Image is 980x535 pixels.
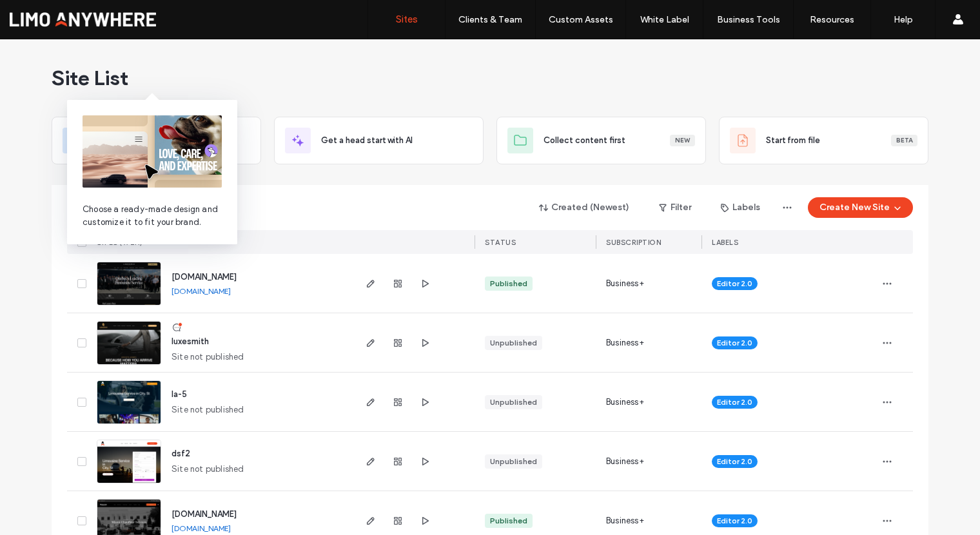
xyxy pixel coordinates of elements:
[717,337,752,349] span: Editor 2.0
[171,272,237,282] a: [DOMAIN_NAME]
[606,277,644,290] span: Business+
[544,134,625,147] span: Collect content first
[719,117,928,164] div: Start from fileBeta
[549,14,613,25] label: Custom Assets
[171,523,231,533] a: [DOMAIN_NAME]
[606,336,644,349] span: Business+
[171,463,244,476] span: Site not published
[891,135,917,146] div: Beta
[808,197,913,218] button: Create New Site
[810,14,854,25] label: Resources
[894,14,913,25] label: Help
[606,396,644,409] span: Business+
[717,456,752,467] span: Editor 2.0
[766,134,820,147] span: Start from file
[646,197,704,218] button: Filter
[490,396,537,408] div: Unpublished
[606,455,644,468] span: Business+
[640,14,689,25] label: White Label
[171,404,244,416] span: Site not published
[528,197,641,218] button: Created (Newest)
[171,509,237,519] a: [DOMAIN_NAME]
[171,449,190,458] a: dsf2
[171,336,209,346] a: luxesmith
[717,278,752,289] span: Editor 2.0
[606,514,644,527] span: Business+
[670,135,695,146] div: New
[52,117,261,164] div: Start with a template
[171,351,244,364] span: Site not published
[171,389,187,399] a: la-5
[606,238,661,247] span: SUBSCRIPTION
[490,456,537,467] div: Unpublished
[717,515,752,527] span: Editor 2.0
[97,238,143,247] span: SITES (9/211)
[496,117,706,164] div: Collect content firstNew
[396,14,418,25] label: Sites
[490,278,527,289] div: Published
[274,117,484,164] div: Get a head start with AI
[52,65,128,91] span: Site List
[717,14,780,25] label: Business Tools
[717,396,752,408] span: Editor 2.0
[321,134,413,147] span: Get a head start with AI
[485,238,516,247] span: STATUS
[709,197,772,218] button: Labels
[712,238,738,247] span: LABELS
[490,337,537,349] div: Unpublished
[83,115,222,188] img: from-template.png
[458,14,522,25] label: Clients & Team
[171,286,231,296] a: [DOMAIN_NAME]
[83,203,222,229] span: Choose a ready-made design and customize it to fit your brand.
[490,515,527,527] div: Published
